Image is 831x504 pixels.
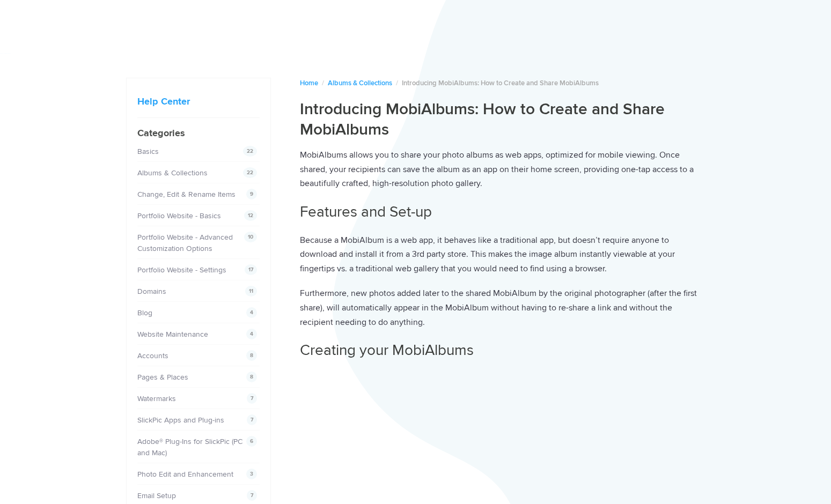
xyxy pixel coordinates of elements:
[246,372,257,382] span: 8
[300,148,705,191] p: MobiAlbums allows you to share your photo albums as web apps, optimized for mobile viewing. Once ...
[300,340,705,361] h2: Creating your MobiAlbums
[322,79,324,87] span: /
[245,264,257,275] span: 17
[137,373,188,382] a: Pages & Places
[137,233,233,253] a: Portfolio Website - Advanced Customization Options
[244,232,257,242] span: 10
[402,79,599,87] span: Introducing MobiAlbums: How to Create and Share MobiAlbums
[137,330,208,339] a: Website Maintenance
[137,265,226,275] a: Portfolio Website - Settings
[137,351,168,360] a: Accounts
[246,469,257,479] span: 3
[246,436,257,447] span: 6
[423,317,425,328] span: .
[137,394,176,403] a: Watermarks
[246,350,257,361] span: 8
[247,490,257,501] span: 7
[300,288,697,327] span: Furthermore, new photos added later to the shared MobiAlbum by the original photographer (after t...
[246,329,257,339] span: 4
[245,286,257,297] span: 11
[137,437,242,457] a: Adobe® Plug-Ins for SlickPic (PC and Mac)
[300,235,675,274] span: Because a MobiAlbum is a web app, it behaves like a traditional app, but doesn’t require anyone t...
[247,393,257,404] span: 7
[137,491,176,500] a: Email Setup
[300,79,318,87] a: Home
[328,79,392,87] a: Albums & Collections
[300,99,705,139] h1: Introducing MobiAlbums: How to Create and Share MobiAlbums
[244,210,257,221] span: 12
[137,416,224,425] a: SlickPic Apps and Plug-ins
[247,414,257,425] span: 7
[137,470,233,479] a: Photo Edit and Enhancement
[300,202,705,223] h2: Features and Set-up
[137,308,152,317] a: Blog
[396,79,398,87] span: /
[246,307,257,318] span: 4
[137,211,221,220] a: Portfolio Website - Basics
[137,287,166,296] a: Domains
